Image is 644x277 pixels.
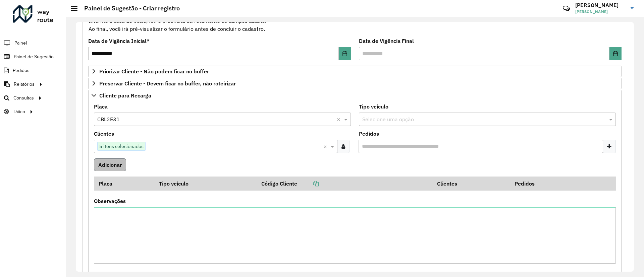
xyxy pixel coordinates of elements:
[359,130,379,138] label: Pedidos
[99,93,151,98] span: Cliente para Recarga
[88,78,622,89] a: Preservar Cliente - Devem ficar no buffer, não roteirizar
[94,130,114,138] label: Clientes
[14,53,54,60] span: Painel de Sugestão
[94,158,126,171] button: Adicionar
[77,5,180,12] h2: Painel de Sugestão - Criar registro
[13,94,34,101] span: Consultas
[297,180,319,187] a: Copiar
[14,81,35,88] span: Relatórios
[98,142,145,150] span: 5 itens selecionados
[88,66,622,77] a: Priorizar Cliente - Não podem ficar no buffer
[99,69,209,74] span: Priorizar Cliente - Não podem ficar no buffer
[510,177,587,191] th: Pedidos
[559,1,574,16] a: Contato Rápido
[94,197,126,205] label: Observações
[14,40,27,47] span: Painel
[575,9,626,15] span: [PERSON_NAME]
[339,47,351,60] button: Choose Date
[88,90,622,101] a: Cliente para Recarga
[99,81,236,86] span: Preservar Cliente - Devem ficar no buffer, não roteirizar
[432,177,510,191] th: Clientes
[13,67,30,74] span: Pedidos
[337,115,342,123] span: Clear all
[359,37,414,45] label: Data de Vigência Final
[94,102,108,111] label: Placa
[323,142,329,150] span: Clear all
[155,177,257,191] th: Tipo veículo
[257,177,432,191] th: Código Cliente
[575,2,626,8] h3: [PERSON_NAME]
[88,37,150,45] label: Data de Vigência Inicial
[13,108,25,115] span: Tático
[94,177,155,191] th: Placa
[609,47,622,60] button: Choose Date
[88,101,622,273] div: Cliente para Recarga
[359,102,388,111] label: Tipo veículo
